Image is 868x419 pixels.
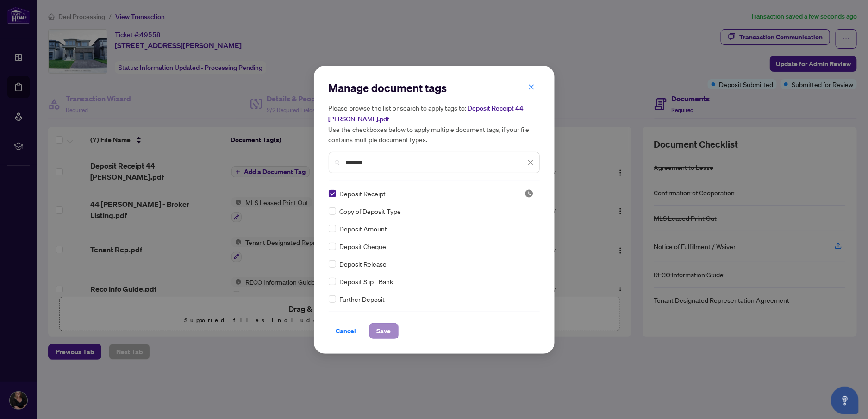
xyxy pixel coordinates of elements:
[377,324,391,338] span: Save
[340,276,393,287] span: Deposit Slip - Bank
[340,259,387,269] span: Deposit Release
[340,206,401,216] span: Copy of Deposit Type
[525,189,534,198] span: Pending Review
[340,224,387,234] span: Deposit Amount
[369,323,399,339] button: Save
[329,103,540,144] h5: Please browse the list or search to apply tags to: Use the checkboxes below to apply multiple doc...
[527,159,534,166] span: close
[525,189,534,198] img: status
[336,324,356,338] span: Cancel
[528,84,535,90] span: close
[329,104,524,123] span: Deposit Receipt 44 [PERSON_NAME].pdf
[340,188,386,199] span: Deposit Receipt
[329,323,364,339] button: Cancel
[831,387,859,414] button: Open asap
[329,81,540,95] h2: Manage document tags
[340,294,385,304] span: Further Deposit
[340,241,387,251] span: Deposit Cheque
